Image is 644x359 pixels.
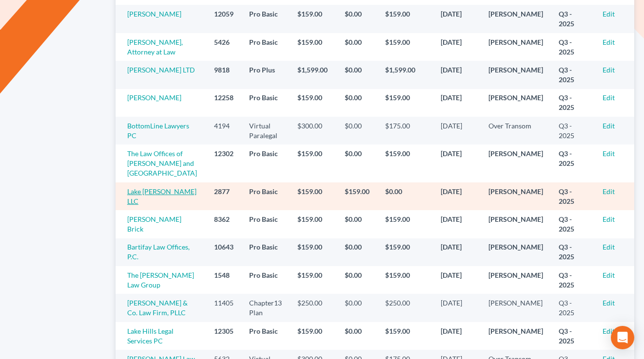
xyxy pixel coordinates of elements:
a: BottomLine Lawyers PC [127,122,189,140]
td: Q3 - 2025 [551,210,595,238]
td: $159.00 [377,238,433,266]
td: $159.00 [290,182,337,210]
td: Q3 - 2025 [551,5,595,33]
td: $159.00 [290,238,337,266]
a: Bartifay Law Offices, P.C. [127,243,190,261]
td: $0.00 [337,322,377,350]
a: Edit [603,122,615,130]
td: $0.00 [337,5,377,33]
td: $159.00 [377,210,433,238]
td: $159.00 [290,210,337,238]
a: The Law Offices of [PERSON_NAME] and [GEOGRAPHIC_DATA] [127,149,197,177]
td: $0.00 [337,294,377,322]
td: [PERSON_NAME] [481,322,551,350]
td: $300.00 [290,117,337,144]
td: $159.00 [377,144,433,182]
td: Pro Plus [241,61,290,89]
td: $0.00 [337,210,377,238]
td: [DATE] [433,266,481,294]
td: $0.00 [337,61,377,89]
td: [DATE] [433,238,481,266]
td: Q3 - 2025 [551,61,595,89]
td: Q3 - 2025 [551,322,595,350]
td: Pro Basic [241,266,290,294]
td: 12059 [206,5,241,33]
div: Open Intercom Messenger [611,326,634,349]
td: 2877 [206,182,241,210]
td: 1548 [206,266,241,294]
td: Q3 - 2025 [551,33,595,61]
td: [DATE] [433,5,481,33]
td: 4194 [206,117,241,144]
td: $159.00 [290,89,337,117]
td: Q3 - 2025 [551,238,595,266]
td: $159.00 [290,33,337,61]
td: $159.00 [377,89,433,117]
a: Edit [603,187,615,196]
td: Q3 - 2025 [551,266,595,294]
td: Q3 - 2025 [551,182,595,210]
td: Over Transom [481,117,551,144]
td: $0.00 [377,182,433,210]
a: [PERSON_NAME], Attorney at Law [127,38,183,56]
td: Pro Basic [241,322,290,350]
a: Edit [603,271,615,279]
td: Pro Basic [241,144,290,182]
td: $250.00 [290,294,337,322]
td: Pro Basic [241,210,290,238]
td: $0.00 [337,238,377,266]
td: [DATE] [433,89,481,117]
td: 5426 [206,33,241,61]
td: $0.00 [337,144,377,182]
a: The [PERSON_NAME] Law Group [127,271,194,289]
td: [DATE] [433,144,481,182]
a: [PERSON_NAME] & Co. Law Firm, PLLC [127,299,188,317]
a: Edit [603,299,615,307]
td: $159.00 [290,5,337,33]
a: Lake Hills Legal Services PC [127,327,174,345]
td: [DATE] [433,182,481,210]
td: [DATE] [433,294,481,322]
td: [PERSON_NAME] [481,182,551,210]
a: Edit [603,93,615,102]
td: [PERSON_NAME] [481,89,551,117]
td: $159.00 [377,322,433,350]
td: Pro Basic [241,238,290,266]
td: $159.00 [377,266,433,294]
td: [DATE] [433,117,481,144]
td: [DATE] [433,61,481,89]
td: [PERSON_NAME] [481,266,551,294]
a: Lake [PERSON_NAME] LLC [127,187,196,205]
td: [PERSON_NAME] [481,144,551,182]
td: $159.00 [290,144,337,182]
td: [PERSON_NAME] [481,294,551,322]
td: 12305 [206,322,241,350]
td: 12302 [206,144,241,182]
a: [PERSON_NAME] [127,10,181,18]
a: [PERSON_NAME] [127,93,181,102]
td: $1,599.00 [290,61,337,89]
a: [PERSON_NAME] Brick [127,215,181,233]
td: [DATE] [433,210,481,238]
td: Pro Basic [241,33,290,61]
td: Pro Basic [241,182,290,210]
td: [PERSON_NAME] [481,210,551,238]
td: [PERSON_NAME] [481,61,551,89]
td: $250.00 [377,294,433,322]
td: Q3 - 2025 [551,89,595,117]
td: 10643 [206,238,241,266]
a: Edit [603,10,615,18]
td: Pro Basic [241,5,290,33]
a: Edit [603,149,615,158]
a: Edit [603,243,615,251]
td: $0.00 [337,33,377,61]
a: Edit [603,327,615,335]
td: $159.00 [290,322,337,350]
td: [PERSON_NAME] [481,238,551,266]
td: $159.00 [337,182,377,210]
td: Chapter13 Plan [241,294,290,322]
td: $159.00 [290,266,337,294]
td: $1,599.00 [377,61,433,89]
a: Edit [603,38,615,46]
td: $0.00 [337,117,377,144]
